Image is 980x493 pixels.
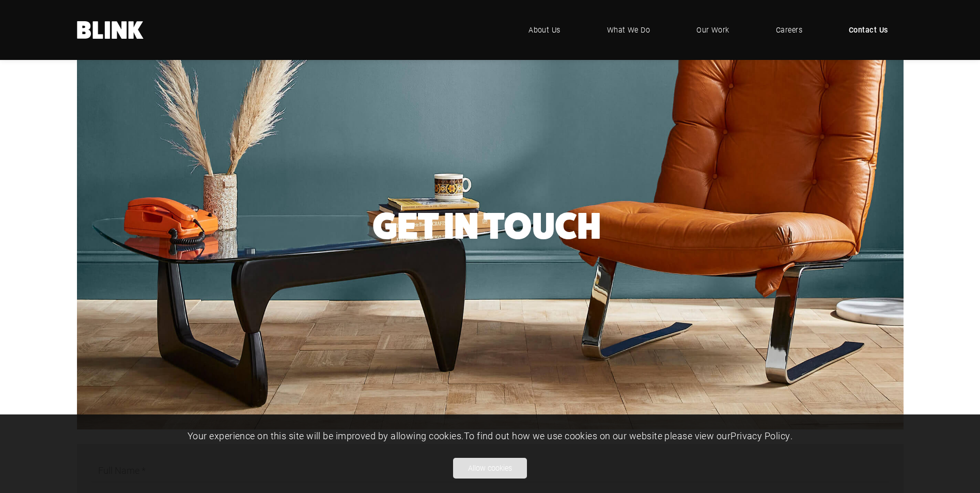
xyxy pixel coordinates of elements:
span: Your experience on this site will be improved by allowing cookies. To find out how we use cookies... [188,429,792,442]
a: About Us [513,14,576,45]
span: About Us [528,24,561,36]
li: 1 of 1 [70,23,904,429]
a: Home [77,21,144,39]
img: Contact Us [77,23,904,429]
h2: Get In Touch [372,210,601,243]
a: Our Work [681,14,745,45]
span: Contact Us [849,24,888,36]
a: Careers [760,14,818,45]
span: Careers [776,24,802,36]
a: Contact Us [833,14,904,45]
span: What We Do [607,24,650,36]
button: Allow cookies [453,458,527,479]
span: Our Work [696,24,729,36]
a: What We Do [592,14,666,45]
a: Privacy Policy [730,429,790,442]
